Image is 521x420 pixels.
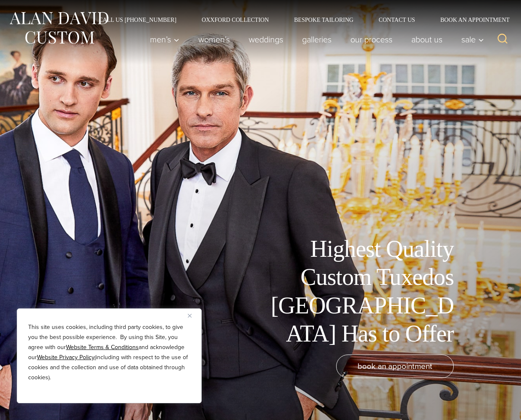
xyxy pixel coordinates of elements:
[293,31,341,48] a: Galleries
[282,17,366,23] a: Bespoke Tailoring
[428,17,513,23] a: Book an Appointment
[188,314,192,318] img: Close
[28,322,190,383] p: This site uses cookies, including third party cookies, to give you the best possible experience. ...
[341,31,402,48] a: Our Process
[141,31,489,48] nav: Primary Navigation
[358,360,432,372] span: book an appointment
[461,35,484,44] span: Sale
[265,235,454,348] h1: Highest Quality Custom Tuxedos [GEOGRAPHIC_DATA] Has to Offer
[8,9,109,47] img: Alan David Custom
[492,29,513,50] button: View Search Form
[66,343,139,352] a: Website Terms & Conditions
[189,31,239,48] a: Women’s
[336,355,454,378] a: book an appointment
[239,31,293,48] a: weddings
[86,17,189,23] a: Call Us [PHONE_NUMBER]
[86,17,513,23] nav: Secondary Navigation
[188,310,198,321] button: Close
[189,17,282,23] a: Oxxford Collection
[402,31,452,48] a: About Us
[150,35,179,44] span: Men’s
[366,17,428,23] a: Contact Us
[37,353,95,362] a: Website Privacy Policy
